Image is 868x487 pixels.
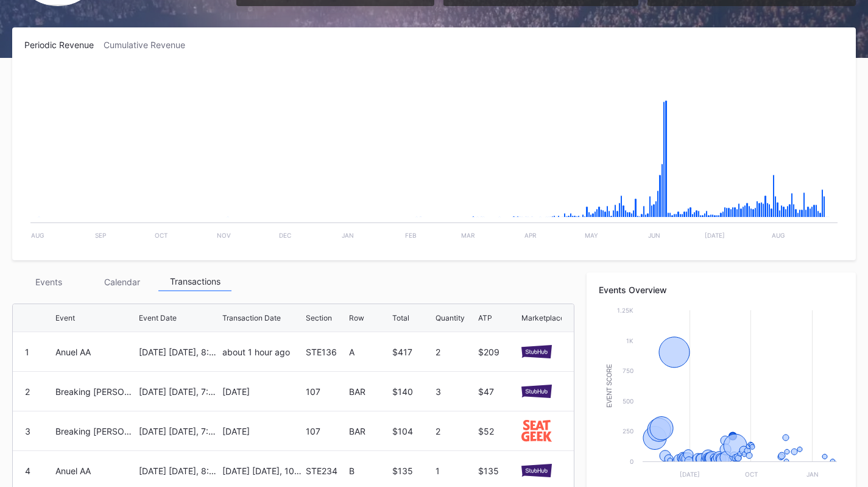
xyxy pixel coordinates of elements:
text: Mar [461,232,475,239]
text: Jan [342,232,354,239]
div: Events Overview [599,285,844,295]
div: 1 [25,347,29,357]
div: [DATE] [DATE], 7:00PM [139,386,219,397]
svg: Chart title [24,65,844,248]
div: Event Date [139,313,177,322]
div: $135 [478,466,518,476]
div: Breaking [PERSON_NAME] and Three Days Grace [55,426,136,436]
text: [DATE] [705,232,725,239]
div: 107 [306,386,346,397]
div: Anuel AA [55,347,91,357]
text: Nov [217,232,231,239]
div: $135 [392,466,432,476]
div: [DATE] [DATE], 10:51PM [222,466,303,476]
div: A [349,347,389,357]
div: [DATE] [DATE], 8:00PM [139,347,219,357]
text: Oct [155,232,168,239]
text: 0 [630,458,633,465]
div: 4 [25,466,30,476]
div: Anuel AA [55,466,91,476]
div: Marketplace [521,313,565,322]
text: 500 [623,397,633,405]
div: STE234 [306,466,346,476]
div: Periodic Revenue [24,40,104,50]
div: [DATE] [DATE], 7:00PM [139,426,219,436]
div: Transactions [158,272,231,291]
div: 2 [436,426,476,436]
text: 250 [623,427,633,435]
div: $417 [392,347,432,357]
img: stubHub.svg [521,464,551,477]
div: [DATE] [222,386,303,397]
div: 3 [436,386,476,397]
div: 3 [25,426,30,436]
div: $104 [392,426,432,436]
div: ATP [478,313,492,322]
svg: Chart title [599,304,843,487]
img: stubHub.svg [521,345,551,358]
div: B [349,466,389,476]
div: STE136 [306,347,346,357]
div: Row [349,313,364,322]
text: 750 [623,367,633,374]
div: BAR [349,386,389,397]
div: Section [306,313,332,322]
div: BAR [349,426,389,436]
div: 2 [436,347,476,357]
div: Total [392,313,409,322]
img: seatGeek.svg [521,420,551,441]
text: Oct [745,471,758,478]
text: [DATE] [680,471,700,478]
text: Dec [279,232,291,239]
text: 1.25k [617,307,633,314]
text: 1k [626,337,633,344]
div: $209 [478,347,518,357]
text: May [585,232,598,239]
div: 2 [25,386,30,397]
div: Calendar [85,272,158,291]
text: Apr [524,232,537,239]
div: 107 [306,426,346,436]
div: [DATE] [222,426,303,436]
div: Transaction Date [222,313,281,322]
div: Breaking [PERSON_NAME] and Three Days Grace [55,386,136,397]
text: Sep [95,232,106,239]
div: [DATE] [DATE], 8:00PM [139,466,219,476]
text: Jan [807,471,819,478]
text: Jun [648,232,660,239]
div: Events [12,272,85,291]
text: Event Score [607,364,613,408]
div: Event [55,313,75,322]
text: Feb [405,232,417,239]
div: Quantity [436,313,465,322]
text: Aug [772,232,785,239]
div: $140 [392,386,432,397]
div: $52 [478,426,518,436]
div: 1 [436,466,476,476]
img: stubHub.svg [521,385,551,398]
div: about 1 hour ago [222,347,303,357]
div: Cumulative Revenue [104,40,195,50]
text: Aug [31,232,44,239]
div: $47 [478,386,518,397]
